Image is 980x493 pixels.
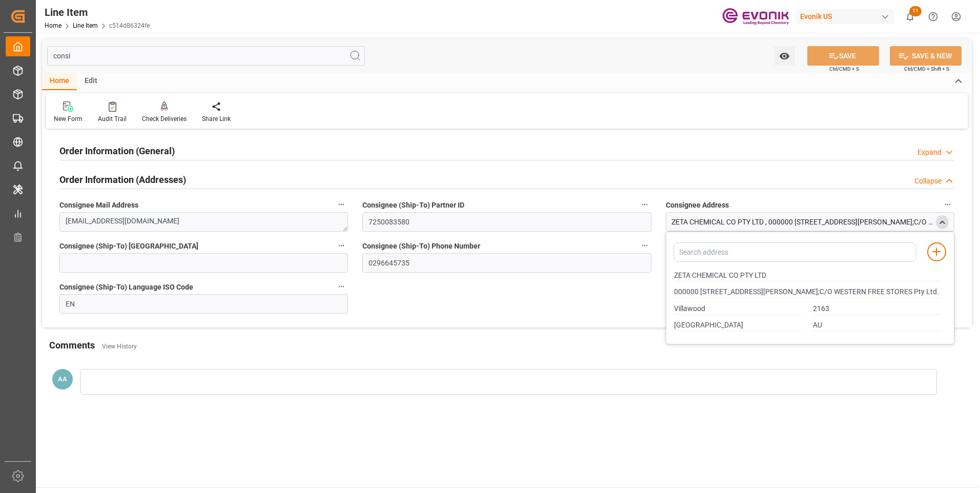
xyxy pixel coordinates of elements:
span: AA [58,375,67,383]
input: Search Fields [47,46,365,66]
button: Consignee (Ship-To) Language ISO Code [335,280,348,293]
h2: Order Information (Addresses) [59,173,186,187]
div: Check Deliveries [142,114,187,124]
button: Consignee (Ship-To) Phone Number [638,239,651,252]
span: Ctrl/CMD + Shift + S [904,65,949,73]
button: show 11 new notifications [899,5,922,28]
button: open menu [774,46,795,66]
div: New Form [54,114,83,124]
button: SAVE & NEW [890,46,962,66]
input: Street [674,286,941,298]
button: Consignee Address [941,198,954,211]
div: Home [42,73,77,90]
input: Name [674,270,941,281]
button: Consignee (Ship-To) [GEOGRAPHIC_DATA] [335,239,348,252]
div: Line Item [45,5,150,20]
span: 11 [909,6,922,16]
input: Search address [673,242,916,262]
button: Consignee Mail Address [335,198,348,211]
div: Evonik US [796,9,894,24]
textarea: [EMAIL_ADDRESS][DOMAIN_NAME] [59,212,348,232]
span: Consignee (Ship-To) Language ISO Code [59,282,193,293]
span: Consignee (Ship-To) Partner ID [362,200,464,211]
div: Expand [917,147,942,158]
div: Share Link [202,114,231,124]
button: Consignee (Ship-To) Partner ID [638,198,651,211]
div: close menu [936,215,949,229]
div: Edit [77,73,105,90]
span: Consignee Mail Address [59,200,138,211]
div: Audit Trail [98,114,127,124]
input: Zip Code [813,303,941,315]
h2: Comments [49,338,95,352]
img: Evonik-brand-mark-Deep-Purple-RGB.jpeg_1700498283.jpeg [722,8,789,26]
span: Ctrl/CMD + S [829,65,859,73]
button: Help Center [922,5,945,28]
a: View History [102,343,137,350]
div: Collapse [914,176,942,187]
div: ZETA CHEMICAL CO PTY LTD , 000000 [STREET_ADDRESS][PERSON_NAME];C/O WESTERN FREE STORES Pty Ltd. ... [671,217,933,228]
a: Line Item [73,22,98,29]
input: City [674,303,802,315]
h2: Order Information (General) [59,144,175,158]
button: SAVE [807,46,879,66]
button: Evonik US [796,7,899,26]
span: Consignee (Ship-To) [GEOGRAPHIC_DATA] [59,241,198,252]
input: State [674,320,802,331]
input: Country [813,320,941,331]
span: Consignee Address [666,200,729,211]
a: Home [45,22,62,29]
span: Consignee (Ship-To) Phone Number [362,241,480,252]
